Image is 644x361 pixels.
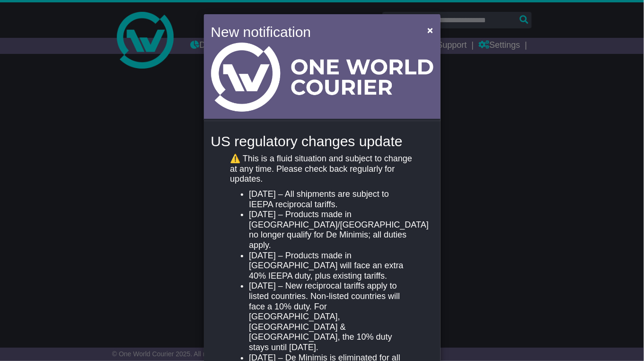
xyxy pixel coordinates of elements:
[230,154,414,185] p: ⚠️ This is a fluid situation and subject to change at any time. Please check back regularly for u...
[249,251,414,282] li: [DATE] – Products made in [GEOGRAPHIC_DATA] will face an extra 40% IEEPA duty, plus existing tari...
[211,133,433,149] h4: US regulatory changes update
[211,43,433,112] img: Light
[249,281,414,352] li: [DATE] – New reciprocal tariffs apply to listed countries. Non-listed countries will face a 10% d...
[423,20,438,40] button: Close
[249,210,414,250] li: [DATE] – Products made in [GEOGRAPHIC_DATA]/[GEOGRAPHIC_DATA] no longer qualify for De Minimis; a...
[211,21,414,43] h4: New notification
[249,189,414,210] li: [DATE] – All shipments are subject to IEEPA reciprocal tariffs.
[427,25,433,35] span: ×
